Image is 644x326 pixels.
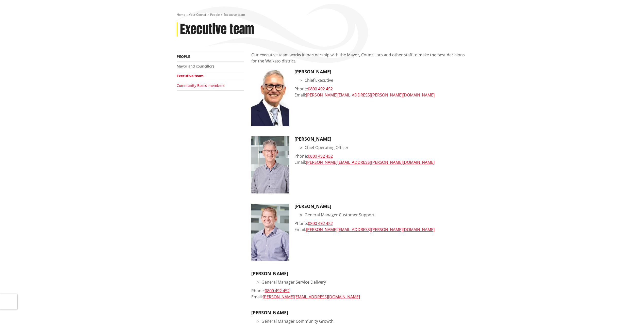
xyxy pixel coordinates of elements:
h1: Executive team [180,22,254,37]
iframe: Messenger [531,121,639,302]
li: General Manager Community Growth [261,318,468,324]
a: People [177,54,190,59]
a: Mayor and councillors [177,64,214,69]
span: Executive team [223,12,245,17]
h3: [PERSON_NAME] [294,69,468,75]
img: CE Craig Hobbs [251,69,289,126]
a: 0800 492 452 [265,288,290,294]
div: Phone: [294,86,468,92]
a: 0800 492 452 [308,153,333,159]
li: General Manager Service Delivery [261,279,468,285]
a: [PERSON_NAME][EMAIL_ADDRESS][PERSON_NAME][DOMAIN_NAME] [306,227,435,232]
div: Phone: [294,153,468,159]
iframe: Messenger Launcher [621,305,639,323]
a: Community Board members [177,83,225,88]
img: Tony Whittaker [251,136,289,193]
a: [PERSON_NAME][EMAIL_ADDRESS][PERSON_NAME][DOMAIN_NAME] [306,159,435,165]
a: 0800 492 452 [308,86,333,92]
a: [PERSON_NAME][EMAIL_ADDRESS][PERSON_NAME][DOMAIN_NAME] [306,92,435,98]
div: Email: [251,294,468,300]
a: Home [177,12,185,17]
li: General Manager Customer Support [305,212,468,218]
h3: [PERSON_NAME] [294,204,468,209]
h3: [PERSON_NAME] [251,310,468,316]
h3: [PERSON_NAME] [251,271,468,276]
div: Email: [294,92,468,98]
nav: breadcrumb [177,13,468,17]
p: Our executive team works in partnership with the Mayor, Councillors and other staff to make the b... [251,52,468,64]
div: Email: [294,226,468,233]
a: [PERSON_NAME][EMAIL_ADDRESS][DOMAIN_NAME] [263,294,360,300]
a: Your Council [189,12,207,17]
a: Executive team [177,73,204,78]
a: People [210,12,220,17]
div: Phone: [251,288,468,294]
a: 0800 492 452 [308,221,333,226]
div: Email: [294,159,468,165]
li: Chief Executive [305,77,468,83]
div: Phone: [294,220,468,226]
li: Chief Operating Officer [305,144,468,151]
h3: [PERSON_NAME] [294,136,468,142]
img: Roger-MacCulloch-(2) [251,204,289,261]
